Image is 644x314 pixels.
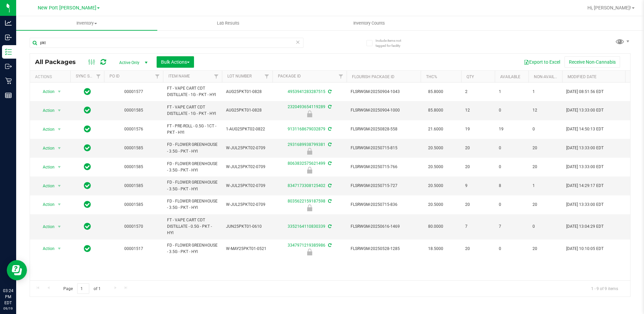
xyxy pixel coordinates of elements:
[37,144,55,153] span: Action
[278,74,301,78] a: Package ID
[465,223,491,230] span: 7
[288,127,325,131] a: 9131168679032879
[499,126,524,132] span: 19
[84,222,91,231] span: In Sync
[226,164,268,170] span: W-JUL25PKT02-0709
[30,38,303,48] input: Search Package ID, Item Name, SKU, Lot or Part Number...
[351,164,417,170] span: FLSRWGM-20250715-766
[288,161,325,166] a: 8063832575621499
[376,38,409,48] span: Include items not tagged for facility
[327,183,331,188] span: Sync from Compliance System
[296,38,300,46] span: Clear
[124,146,143,150] a: 00001585
[335,71,347,82] a: Filter
[351,89,417,95] span: FLSRWGM-20250904-1043
[587,5,631,10] span: Hi, [PERSON_NAME]!
[566,164,604,170] span: [DATE] 13:33:00 EDT
[167,142,218,154] span: FD - FLOWER GREENHOUSE - 3.5G - PKT - HYI
[55,222,64,231] span: select
[351,246,417,252] span: FLSRWGM-20250528-1285
[344,20,394,26] span: Inventory Counts
[351,145,417,151] span: FLSRWGM-20250715-815
[327,89,331,94] span: Sync from Compliance System
[327,224,331,229] span: Sync from Compliance System
[425,200,447,210] span: 20.5000
[167,104,218,117] span: FT - VAPE CART CDT DISTILLATE - 1G - PKT - HYI
[271,148,348,155] div: Newly Received
[167,161,218,174] span: FD - FLOWER GREENHOUSE - 3.5G - PKT - HYI
[157,56,194,68] button: Bulk Actions
[533,126,558,132] span: 0
[167,242,218,255] span: FD - FLOWER GREENHOUSE - 3.5G - PKT - HYI
[465,246,491,252] span: 20
[327,161,331,166] span: Sync from Compliance System
[167,123,218,136] span: FT - PRE-ROLL - 0.5G - 1CT - PKT - HYI
[37,162,55,172] span: Action
[84,87,91,96] span: In Sync
[226,126,268,132] span: 1-AUG25PKT02-0822
[425,244,447,254] span: 18.5000
[499,145,524,151] span: 0
[167,179,218,192] span: FD - FLOWER GREENHOUSE - 3.5G - PKT - HYI
[327,142,331,147] span: Sync from Compliance System
[566,126,604,132] span: [DATE] 14:50:13 EDT
[84,105,91,115] span: In Sync
[327,243,331,248] span: Sync from Compliance System
[211,71,222,82] a: Filter
[288,199,325,203] a: 8035622159187598
[466,74,474,79] a: Qty
[37,222,55,231] span: Action
[566,89,604,95] span: [DATE] 08:51:56 EDT
[499,183,524,189] span: 8
[76,74,102,78] a: Sync Status
[499,223,524,230] span: 7
[425,181,447,191] span: 20.5000
[534,74,564,79] a: Non-Available
[533,183,558,189] span: 1
[226,145,268,151] span: W-JUL25PKT02-0709
[425,162,447,172] span: 20.5000
[55,87,64,96] span: select
[327,127,331,131] span: Sync from Compliance System
[84,143,91,153] span: In Sync
[55,181,64,191] span: select
[93,71,104,82] a: Filter
[351,183,417,189] span: FLSRWGM-20250715-727
[35,58,83,66] span: All Packages
[499,246,524,252] span: 0
[288,89,325,94] a: 4953941283287515
[500,74,520,79] a: Available
[519,56,565,68] button: Export to Excel
[58,283,106,294] span: Page of 1
[38,5,96,11] span: New Port [PERSON_NAME]
[566,107,604,114] span: [DATE] 13:33:00 EDT
[465,126,491,132] span: 19
[271,111,348,117] div: Newly Received
[5,20,12,26] inline-svg: Analytics
[84,181,91,190] span: In Sync
[499,201,524,208] span: 0
[16,20,157,26] span: Inventory
[586,283,623,293] span: 1 - 9 of 9 items
[299,16,440,30] a: Inventory Counts
[327,104,331,109] span: Sync from Compliance System
[37,106,55,115] span: Action
[84,162,91,171] span: In Sync
[77,283,89,294] input: 1
[161,59,190,65] span: Bulk Actions
[499,89,524,95] span: 1
[288,243,325,248] a: 3347971219385986
[3,306,13,311] p: 09/19
[5,63,12,70] inline-svg: Outbound
[37,244,55,253] span: Action
[566,183,604,189] span: [DATE] 14:29:17 EDT
[425,87,447,97] span: 85.8000
[288,104,325,109] a: 2320493654119289
[84,124,91,134] span: In Sync
[533,164,558,170] span: 20
[227,74,252,78] a: Lot Number
[208,20,249,26] span: Lab Results
[425,143,447,153] span: 20.5000
[3,288,13,306] p: 03:24 PM EDT
[167,198,218,211] span: FD - FLOWER GREENHOUSE - 3.5G - PKT - HYI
